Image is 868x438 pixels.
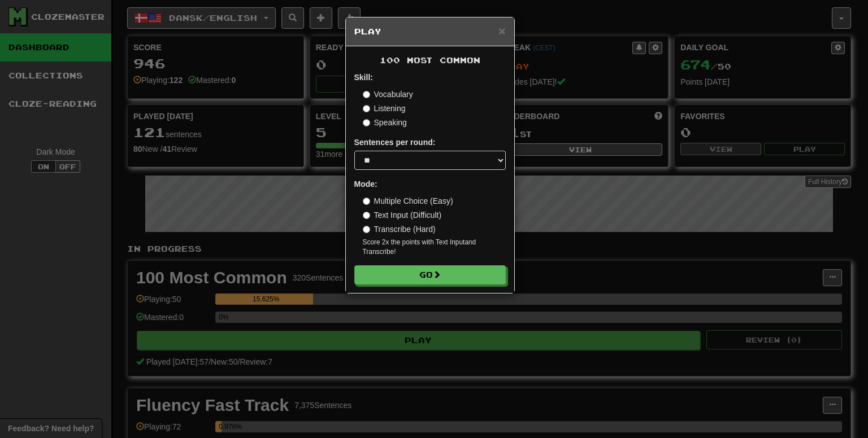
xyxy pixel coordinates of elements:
[363,103,406,114] label: Listening
[498,24,505,37] span: ×
[354,137,436,148] label: Sentences per round:
[363,89,413,100] label: Vocabulary
[363,238,506,257] small: Score 2x the points with Text Input and Transcribe !
[363,209,442,221] label: Text Input (Difficult)
[363,119,370,126] input: Speaking
[498,25,505,37] button: Close
[363,91,370,98] input: Vocabulary
[363,195,453,207] label: Multiple Choice (Easy)
[380,55,480,65] span: 100 Most Common
[354,26,506,37] h5: Play
[363,212,370,219] input: Text Input (Difficult)
[363,226,370,233] input: Transcribe (Hard)
[354,265,506,284] button: Go
[363,105,370,112] input: Listening
[354,179,377,189] strong: Mode:
[363,224,436,235] label: Transcribe (Hard)
[363,117,407,128] label: Speaking
[354,73,373,82] strong: Skill:
[363,198,370,205] input: Multiple Choice (Easy)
